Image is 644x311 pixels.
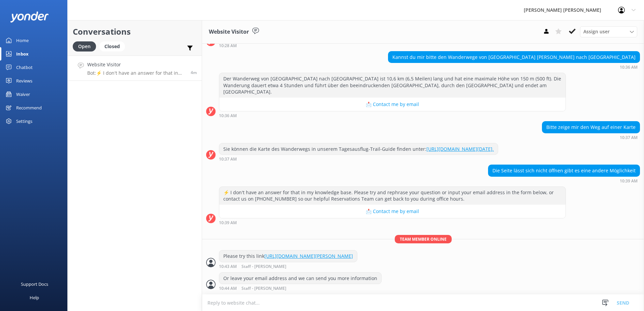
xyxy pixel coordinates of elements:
div: Sep 13 2025 10:37am (UTC +12:00) Pacific/Auckland [542,135,640,140]
strong: 10:28 AM [219,44,237,48]
button: 📩 Contact me by email [219,98,566,111]
strong: 10:36 AM [219,114,237,118]
img: yonder-white-logo.png [10,11,49,23]
strong: 10:37 AM [620,136,638,140]
div: Der Wanderweg von [GEOGRAPHIC_DATA] nach [GEOGRAPHIC_DATA] ist 10,6 km (6,5 Meilen) lang und hat ... [219,73,566,98]
div: ⚡ I don't have an answer for that in my knowledge base. Please try and rephrase your question or ... [219,187,566,205]
h3: Website Visitor [209,28,249,36]
div: Sep 13 2025 10:36am (UTC +12:00) Pacific/Auckland [219,113,566,118]
a: [URL][DOMAIN_NAME][DATE]. [426,146,494,152]
div: Help [30,291,39,304]
span: Staff - [PERSON_NAME] [241,265,286,269]
div: Support Docs [21,277,48,291]
div: Open [73,41,96,51]
span: Assign user [583,28,610,35]
p: Bot: ⚡ I don't have an answer for that in my knowledge base. Please try and rephrase your questio... [87,70,186,76]
a: Open [73,42,99,50]
div: Sep 13 2025 10:37am (UTC +12:00) Pacific/Auckland [219,157,498,161]
strong: 10:37 AM [219,157,237,161]
div: Or leave your email address and we can send you more information [219,273,381,284]
a: Website VisitorBot:⚡ I don't have an answer for that in my knowledge base. Please try and rephras... [68,56,202,81]
strong: 10:43 AM [219,265,237,269]
div: Recommend [16,101,42,114]
strong: 10:44 AM [219,286,237,291]
div: Settings [16,114,32,128]
div: Die Seite lässt sich nicht öffnen gibt es eine andere Möglichkeit [488,165,640,176]
div: Sep 13 2025 10:43am (UTC +12:00) Pacific/Auckland [219,264,357,269]
div: Sep 13 2025 10:28am (UTC +12:00) Pacific/Auckland [219,43,502,48]
h4: Website Visitor [87,61,186,68]
div: Assign User [580,26,637,37]
span: Team member online [395,235,452,243]
div: Bitte zeige mir den Weg auf einer Karte [542,122,640,133]
strong: 10:39 AM [620,179,638,183]
span: Staff - [PERSON_NAME] [241,286,286,291]
div: Sie können die Karte des Wanderwegs in unserem Tagesausflug-Trail-Guide finden unter: [219,143,498,155]
a: [URL][DOMAIN_NAME][PERSON_NAME] [264,253,353,259]
span: Sep 13 2025 10:39am (UTC +12:00) Pacific/Auckland [191,70,197,75]
div: Please try this link [219,250,357,262]
div: Waiver [16,88,30,101]
div: Sep 13 2025 10:39am (UTC +12:00) Pacific/Auckland [488,178,640,183]
div: Closed [99,41,125,51]
button: 📩 Contact me by email [219,205,566,218]
strong: 10:39 AM [219,221,237,225]
div: Kannst du mir bitte den Wanderwege von [GEOGRAPHIC_DATA] [PERSON_NAME] nach [GEOGRAPHIC_DATA] [388,51,640,63]
div: Home [16,34,29,47]
a: Closed [99,42,128,50]
div: Inbox [16,47,29,61]
strong: 10:36 AM [620,65,638,69]
div: Sep 13 2025 10:36am (UTC +12:00) Pacific/Auckland [388,65,640,69]
div: Reviews [16,74,32,88]
div: Sep 13 2025 10:39am (UTC +12:00) Pacific/Auckland [219,220,566,225]
h2: Conversations [73,25,197,38]
div: Sep 13 2025 10:44am (UTC +12:00) Pacific/Auckland [219,286,382,291]
div: Chatbot [16,61,33,74]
